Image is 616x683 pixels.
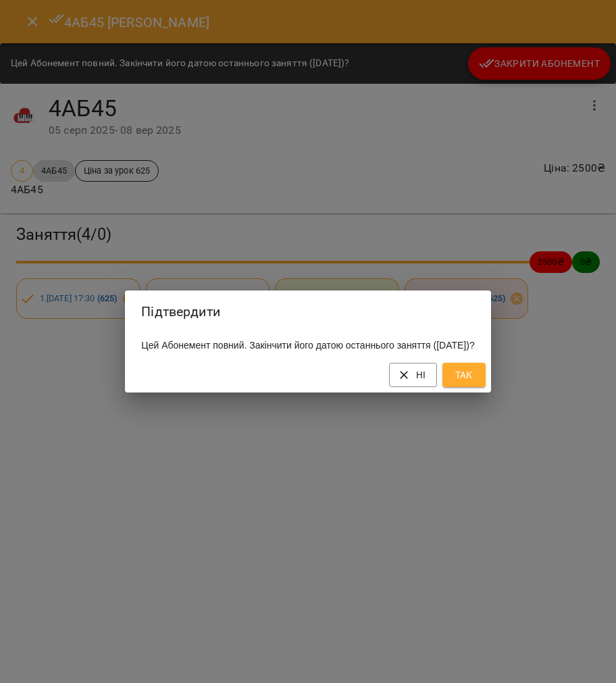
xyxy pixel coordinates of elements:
span: Так [453,367,475,383]
div: Цей Абонемент повний. Закінчити його датою останнього заняття ([DATE])? [125,333,490,357]
h2: Підтвердити [141,301,474,322]
span: Ні [400,367,426,383]
button: Так [442,363,486,387]
button: Ні [389,363,437,387]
